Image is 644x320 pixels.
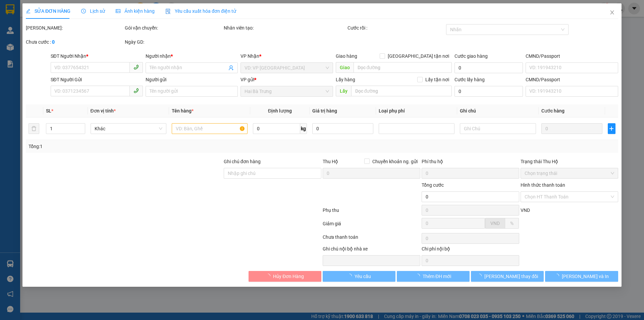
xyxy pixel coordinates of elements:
[95,124,162,134] span: Khác
[241,76,333,83] div: VP gửi
[422,182,444,188] span: Tổng cước
[454,62,523,73] input: Cước giao hàng
[81,8,105,14] span: Lịch sử
[397,271,470,282] button: Thêm ĐH mới
[125,38,222,46] div: Ngày GD:
[323,245,420,255] div: Ghi chú nội bộ nhà xe
[146,76,238,83] div: Người gửi
[323,159,338,164] span: Thu Hộ
[526,52,618,60] div: CMND/Passport
[172,123,248,134] input: VD: Bàn, Ghế
[322,207,421,218] div: Phụ thu
[423,273,451,280] span: Thêm ĐH mới
[484,273,538,280] span: [PERSON_NAME] thay đổi
[336,86,351,96] span: Lấy
[26,8,70,14] span: SỬA ĐƠN HÀNG
[454,77,485,82] label: Cước lấy hàng
[347,24,445,32] div: Cước rồi :
[423,76,452,83] span: Lấy tận nơi
[300,123,307,134] span: kg
[224,24,346,32] div: Nhân viên tạo:
[81,9,86,13] span: clock-circle
[266,274,273,278] span: loading
[51,52,143,60] div: SĐT Người Nhận
[91,108,116,113] span: Đơn vị tính
[422,245,519,255] div: Chi phí nội bộ
[229,65,234,71] span: user-add
[471,271,544,282] button: [PERSON_NAME] thay đổi
[415,274,423,278] span: loading
[323,271,395,282] button: Yêu cầu
[347,274,355,278] span: loading
[541,108,565,113] span: Cước hàng
[521,182,565,188] label: Hình thức thanh toán
[454,86,523,97] input: Cước lấy hàng
[146,52,238,60] div: Người nhận
[268,108,292,113] span: Định lượng
[224,168,321,179] input: Ghi chú đơn hàng
[172,108,194,113] span: Tên hàng
[51,76,143,83] div: SĐT Người Gửi
[562,273,609,280] span: [PERSON_NAME] và In
[165,8,236,14] span: Yêu cầu xuất hóa đơn điện tử
[422,158,519,168] div: Phí thu hộ
[336,77,355,82] span: Lấy hàng
[554,274,562,278] span: loading
[354,62,452,73] input: Dọc đường
[26,38,123,46] div: Chưa cước :
[29,143,249,150] div: Tổng: 1
[351,86,452,96] input: Dọc đường
[273,273,304,280] span: Hủy Đơn Hàng
[133,64,139,70] span: phone
[249,271,321,282] button: Hủy Đơn Hàng
[165,9,171,14] img: icon
[312,108,337,113] span: Giá trị hàng
[116,8,155,14] span: Ảnh kiện hàng
[510,221,514,226] span: %
[460,123,536,134] input: Ghi Chú
[322,233,421,245] div: Chưa thanh toán
[526,76,618,83] div: CMND/Passport
[376,104,457,118] th: Loại phụ phí
[603,3,622,22] button: Close
[458,104,539,118] th: Ghi chú
[385,52,452,60] span: [GEOGRAPHIC_DATA] tận nơi
[52,39,55,45] b: 0
[608,123,615,134] button: plus
[454,53,488,59] label: Cước giao hàng
[224,159,261,164] label: Ghi chú đơn hàng
[29,123,39,134] button: delete
[46,108,52,113] span: SL
[609,10,615,15] span: close
[241,53,260,59] span: VP Nhận
[26,24,123,32] div: [PERSON_NAME]:
[245,86,329,96] span: Hai Bà Trưng
[521,208,530,213] span: VND
[116,9,120,13] span: picture
[608,126,615,131] span: plus
[490,221,500,226] span: VND
[355,273,371,280] span: Yêu cầu
[336,53,357,59] span: Giao hàng
[541,123,602,134] input: 0
[545,271,618,282] button: [PERSON_NAME] và In
[521,158,618,165] div: Trạng thái Thu Hộ
[26,9,31,13] span: edit
[525,168,614,178] span: Chọn trạng thái
[477,274,484,278] span: loading
[133,88,139,93] span: phone
[336,62,354,73] span: Giao
[370,158,420,165] span: Chuyển khoản ng. gửi
[125,24,222,32] div: Gói vận chuyển:
[322,220,421,232] div: Giảm giá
